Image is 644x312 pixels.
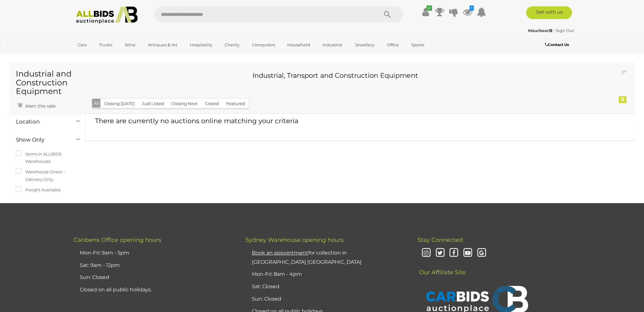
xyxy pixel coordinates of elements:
[73,236,161,243] span: Canberra Office opening hours
[201,99,223,109] button: Closed
[78,259,230,272] li: Sat: 9am - 12pm
[250,268,402,281] li: Mon-Fri: 8am - 4pm
[462,248,473,259] i: Youtube
[318,40,347,50] a: Industrial
[92,99,101,108] button: All
[426,5,432,11] i: ✔
[407,40,428,50] a: Sports
[16,137,67,143] h4: Show Only
[528,28,552,33] strong: Maurbear
[250,281,402,293] li: Sat: Closed
[168,99,201,109] button: Closing Next
[138,99,168,109] button: Just Listed
[372,6,403,22] button: Search
[283,40,314,50] a: Household
[248,40,279,50] a: Computers
[252,250,308,256] u: Book an appointment
[16,101,57,110] a: Alert this sale
[383,40,403,50] a: Office
[469,5,474,11] i: 1
[252,250,361,265] a: Book an appointmentfor collection in [GEOGRAPHIC_DATA] [GEOGRAPHIC_DATA]
[73,40,91,50] a: Cars
[78,247,230,259] li: Mon-Fri: 9am - 5pm
[245,236,344,243] span: Sydney Warehouse opening hours
[351,40,379,50] a: Jewellery
[476,248,487,259] i: Google
[16,168,79,183] label: Warehouse Direct - Delivery Only
[97,72,574,79] h3: Industrial, Transport and Construction Equipment
[418,259,466,276] span: Our Affiliate Site
[222,99,249,109] button: Featured
[545,41,571,48] a: Contact Us
[619,96,627,103] div: 0
[556,28,574,33] a: Sign Out
[16,119,67,125] h4: Location
[144,40,182,50] a: Antiques & Art
[78,284,230,296] li: Closed on all public holidays.
[95,117,298,125] span: There are currently no auctions online matching your criteria
[73,50,127,61] a: [GEOGRAPHIC_DATA]
[220,40,244,50] a: Charity
[73,6,141,24] img: Allbids.com.au
[250,293,402,305] li: Sun: Closed
[24,103,55,109] span: Alert this sale
[16,70,79,96] h1: Industrial and Construction Equipment
[16,186,61,194] label: Freight Available
[528,28,553,33] a: Maurbear
[78,271,230,284] li: Sun: Closed
[545,42,569,47] b: Contact Us
[435,248,446,259] i: Twitter
[421,248,432,259] i: Instagram
[463,6,472,18] a: 1
[448,248,459,259] i: Facebook
[100,99,138,109] button: Closing [DATE]
[526,6,572,19] a: Sell with us
[95,40,116,50] a: Trucks
[421,6,430,18] a: ✔
[553,28,555,33] span: |
[16,202,67,209] h4: Category
[16,150,79,165] label: Items in ALLBIDS Warehouses
[120,40,140,50] a: Wine
[418,236,463,243] span: Stay Connected
[186,40,216,50] a: Hospitality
